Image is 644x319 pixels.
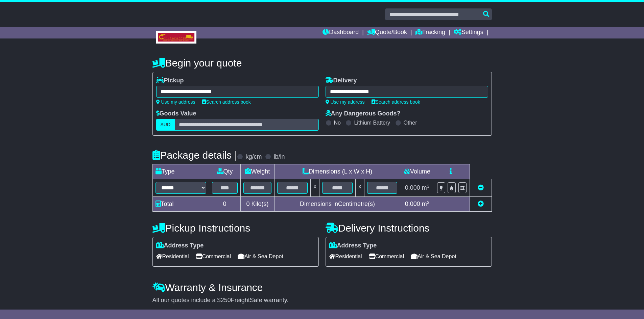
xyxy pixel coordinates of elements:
span: Commercial [196,251,231,262]
td: Qty [209,164,240,179]
td: 0 [209,197,240,212]
a: Add new item [478,201,484,207]
span: 0.000 [405,201,420,207]
span: Air & Sea Depot [411,251,456,262]
label: lb/in [273,153,285,161]
span: Commercial [369,251,404,262]
sup: 3 [427,184,430,189]
label: Delivery [326,77,357,84]
td: Total [152,197,209,212]
a: Remove this item [478,184,484,191]
td: Dimensions (L x W x H) [275,164,400,179]
a: Dashboard [323,27,359,38]
td: Volume [400,164,434,179]
a: Search address book [372,99,420,105]
td: Kilo(s) [240,197,275,212]
a: Search address book [202,99,251,105]
span: 0.000 [405,184,420,191]
h4: Begin your quote [152,57,492,69]
h4: Delivery Instructions [326,222,492,234]
label: Address Type [156,242,204,249]
label: Goods Value [156,110,196,117]
td: Type [152,164,209,179]
label: Lithium Battery [354,119,390,126]
div: All our quotes include a $ FreightSafe warranty. [152,297,492,304]
label: No [334,119,341,126]
label: AUD [156,119,175,131]
td: Weight [240,164,275,179]
span: 0 [246,201,249,207]
label: Pickup [156,77,184,84]
a: Tracking [415,27,445,38]
label: Other [404,119,417,126]
h4: Pickup Instructions [152,222,319,234]
span: m [422,184,430,191]
span: 250 [221,297,231,303]
a: Settings [454,27,483,38]
td: x [311,179,319,197]
span: Residential [329,251,362,262]
span: Residential [156,251,189,262]
span: m [422,201,430,207]
a: Use my address [156,99,195,105]
a: Use my address [326,99,365,105]
td: x [355,179,364,197]
td: Dimensions in Centimetre(s) [275,197,400,212]
label: kg/cm [245,153,262,161]
sup: 3 [427,200,430,205]
h4: Package details | [152,150,237,161]
span: Air & Sea Depot [238,251,283,262]
h4: Warranty & Insurance [152,282,492,293]
a: Quote/Book [367,27,407,38]
label: Any Dangerous Goods? [326,110,401,117]
label: Address Type [329,242,377,249]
